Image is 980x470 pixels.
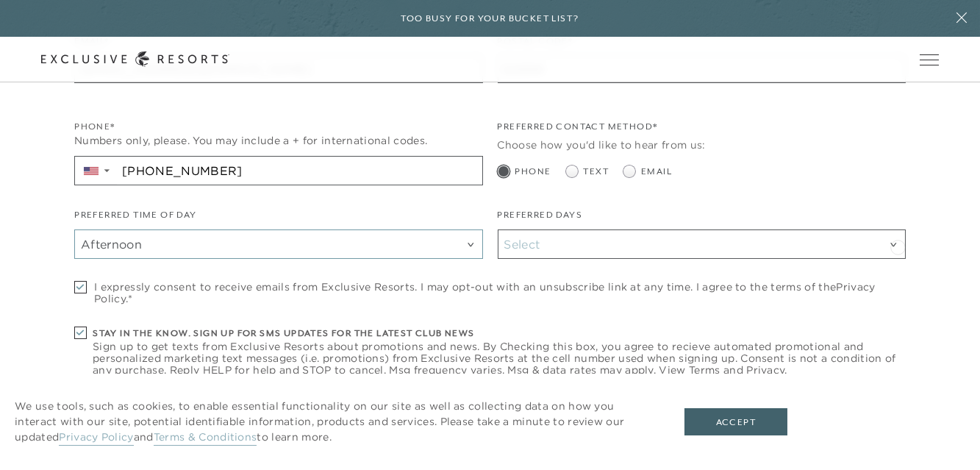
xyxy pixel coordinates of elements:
button: Accept [684,408,787,436]
a: Privacy Policy [94,280,875,305]
div: Afternoon [81,235,476,254]
label: Preferred Time of Day [74,208,196,229]
span: Email [641,165,672,179]
h6: Too busy for your bucket list? [401,12,579,26]
div: Select [504,235,899,254]
div: Numbers only, please. You may include a + for international codes. [74,133,482,149]
h6: Stay in the know. Sign up for sms updates for the latest club news [93,327,906,341]
span: Phone [515,165,551,179]
div: Phone* [74,120,482,134]
a: Terms & Conditions [154,430,257,446]
div: Choose how you'd like to hear from us: [498,138,906,153]
span: Text [584,165,609,179]
input: Enter a phone number [117,157,482,185]
span: Sign up to get texts from Exclusive Resorts about promotions and news. By Checking this box, you ... [93,341,906,376]
div: Country Code Selector [75,157,117,185]
button: Open navigation [920,54,939,65]
span: I expressly consent to receive emails from Exclusive Resorts. I may opt-out with an unsubscribe l... [94,281,906,305]
p: We use tools, such as cookies, to enable essential functionality on our site as well as collectin... [15,399,655,445]
a: Privacy Policy [59,430,133,446]
label: Preferred Days [498,208,583,229]
legend: Preferred Contact Method* [498,120,658,141]
span: ▼ [102,166,112,175]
